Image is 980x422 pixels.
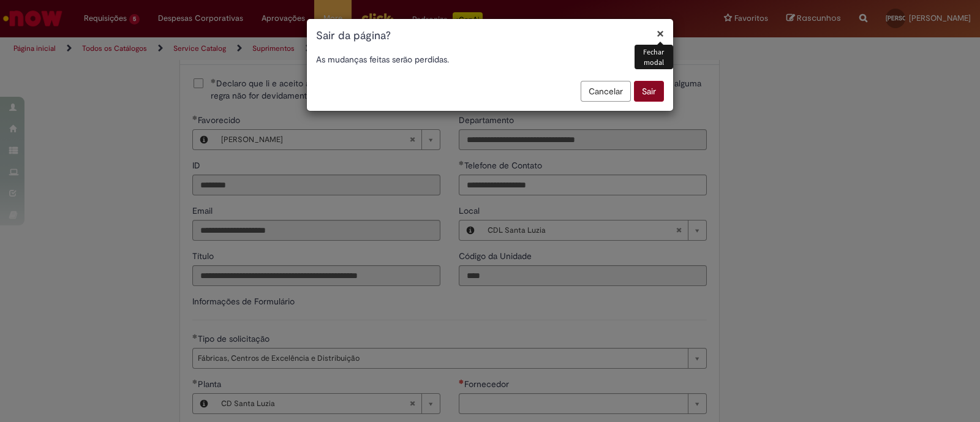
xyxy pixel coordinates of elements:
p: As mudanças feitas serão perdidas. [316,53,664,66]
div: Fechar modal [635,45,673,69]
button: Sair [634,81,664,102]
button: Fechar modal [657,27,664,40]
button: Cancelar [581,81,631,102]
h1: Sair da página? [316,28,664,44]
